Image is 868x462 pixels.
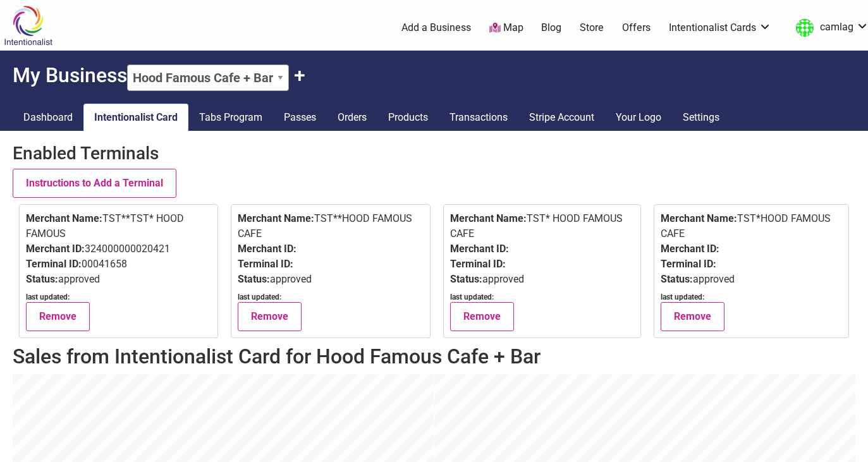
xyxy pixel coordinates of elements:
button: Instructions to Add a Terminal [13,169,176,198]
a: Intentionalist Cards [669,21,771,35]
a: Blog [541,21,561,35]
a: Your Logo [605,104,672,131]
button: Remove [238,302,302,331]
b: last updated: [238,293,281,301]
b: Terminal ID: [661,258,716,270]
b: Merchant Name: [661,212,737,224]
b: Merchant ID: [26,243,85,255]
a: Tabs Program [188,104,273,131]
b: Merchant Name: [450,212,527,224]
b: Status: [661,273,693,285]
b: Terminal ID: [238,258,293,270]
div: TST*HOOD FAMOUS CAFE approved [654,204,849,338]
a: Transactions [439,104,518,131]
h3: Enabled Terminals [13,143,855,164]
a: Products [377,104,439,131]
a: Intentionalist Card [83,104,188,131]
div: TST**TST* HOOD FAMOUS 324000000020421 00041658 approved [19,204,218,338]
b: Merchant ID: [450,243,509,255]
b: Merchant ID: [661,243,719,255]
h2: Sales from Intentionalist Card for Hood Famous Cafe + Bar [13,344,855,368]
b: Merchant Name: [26,212,102,224]
b: Terminal ID: [26,258,82,270]
a: Orders [327,104,377,131]
a: Settings [672,104,730,131]
b: last updated: [661,293,704,301]
a: Add a Business [401,21,471,35]
b: last updated: [450,293,494,301]
b: Status: [238,273,270,285]
button: Remove [661,302,724,331]
button: Claim Another [294,63,305,87]
a: Passes [273,104,327,131]
b: Status: [26,273,58,285]
a: Map [489,21,523,35]
b: Status: [450,273,482,285]
div: TST* HOOD FAMOUS CAFE approved [443,204,641,338]
b: Merchant Name: [238,212,314,224]
b: Terminal ID: [450,258,506,270]
a: Store [580,21,604,35]
a: Dashboard [13,104,83,131]
div: TST**HOOD FAMOUS CAFE approved [231,204,431,338]
button: Remove [450,302,514,331]
b: last updated: [26,293,70,301]
button: Remove [26,302,90,331]
b: Merchant ID: [238,243,296,255]
a: Offers [622,21,651,35]
a: Stripe Account [518,104,605,131]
